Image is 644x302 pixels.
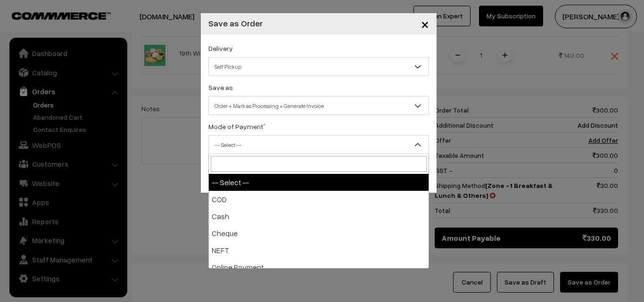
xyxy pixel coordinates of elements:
span: -- Select -- [208,135,429,154]
span: Self Pickup [209,58,429,75]
label: Delivery [208,43,233,53]
label: Mode of Payment [208,122,265,131]
span: Order + Mark as Processing + Generate Invoice [209,98,429,114]
span: × [421,15,429,33]
h4: Save as Order [208,17,263,30]
button: Close [413,9,437,39]
li: -- Select -- [209,174,429,191]
span: Order + Mark as Processing + Generate Invoice [208,96,429,115]
li: Cheque [209,225,429,242]
span: Self Pickup [208,57,429,76]
span: -- Select -- [209,137,429,153]
li: Online Payment [209,259,429,276]
li: NEFT [209,242,429,259]
li: COD [209,191,429,208]
label: Save as [208,82,233,92]
li: Cash [209,208,429,225]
